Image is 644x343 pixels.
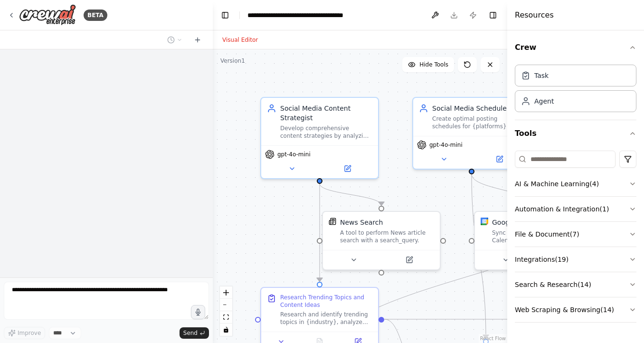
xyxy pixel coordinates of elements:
button: Web Scraping & Browsing(14) [515,297,636,322]
button: Hide right sidebar [486,9,500,22]
img: Logo [19,4,76,26]
button: Open in side panel [321,163,374,174]
button: Tools [515,120,636,147]
button: Hide Tools [402,57,454,72]
button: Search & Research(14) [515,272,636,297]
g: Edge from 63073901-d550-4153-96a4-091314c49daf to 9db1e698-a20f-4347-a108-6245a62f0714 [315,183,324,281]
button: File & Document(7) [515,222,636,247]
button: Visual Editor [217,34,264,46]
div: A tool to perform News article search with a search_query. [340,229,434,244]
span: Improve [18,329,41,337]
button: Crew [515,34,636,61]
g: Edge from 63073901-d550-4153-96a4-091314c49daf to cd23a173-0fce-46dc-b175-c17e7039bc0c [315,183,386,205]
button: Click to speak your automation idea [191,305,205,319]
div: Social Media Content StrategistDevelop comprehensive content strategies by analyzing trending top... [260,97,379,179]
button: Send [180,327,209,339]
div: SerplyNewsSearchToolNews SearchA tool to perform News article search with a search_query. [322,211,441,270]
div: Research and identify trending topics in {industry}, analyze what content is performing well amon... [280,311,372,326]
img: Google Calendar [481,218,488,225]
div: Agent [534,96,554,106]
div: Tools [515,147,636,330]
span: gpt-4o-mini [429,141,463,149]
button: Hide left sidebar [218,9,232,22]
span: Send [183,329,198,337]
nav: breadcrumb [247,10,343,20]
div: BETA [84,10,107,21]
div: Google CalendarGoogle calendarSync events with Google Calendar [474,211,593,270]
h4: Resources [515,10,554,21]
button: Open in side panel [382,254,436,266]
g: Edge from 9db1e698-a20f-4347-a108-6245a62f0714 to 1a657b96-4410-4c1d-8991-75e9067d6640 [384,314,587,324]
div: Crew [515,61,636,120]
div: Social Media Content Strategist [280,104,372,123]
div: Develop comprehensive content strategies by analyzing trending topics in {industry}, generating c... [280,124,372,140]
button: Open in side panel [473,153,526,165]
button: toggle interactivity [220,324,232,336]
button: Integrations(19) [515,247,636,272]
div: React Flow controls [220,286,232,336]
button: fit view [220,311,232,324]
div: Google calendar [492,218,547,227]
button: zoom in [220,286,232,299]
span: gpt-4o-mini [277,151,311,158]
button: zoom out [220,299,232,311]
div: Social Media Scheduler [432,104,524,113]
button: Switch to previous chat [163,34,186,46]
div: Create optimal posting schedules for {platforms} by analyzing audience activity patterns, time zo... [432,115,524,130]
button: Start a new chat [190,34,205,46]
g: Edge from 80562651-69d9-40e5-a63b-1fbfc22bc4df to c7e8b30f-7205-43f0-ad7e-4d3f77b9a545 [467,174,538,205]
div: News Search [340,218,383,227]
div: Research Trending Topics and Content Ideas [280,294,372,309]
div: Sync events with Google Calendar [492,229,586,244]
img: SerplyNewsSearchTool [329,218,336,225]
div: Social Media SchedulerCreate optimal posting schedules for {platforms} by analyzing audience acti... [412,97,531,170]
a: React Flow attribution [480,336,506,341]
button: Automation & Integration(1) [515,197,636,221]
div: Version 1 [220,57,245,65]
span: Hide Tools [419,61,448,68]
g: Edge from 80562651-69d9-40e5-a63b-1fbfc22bc4df to 7f6cd3c0-ca85-47dd-bdfa-81dc7d0f6c6c [467,174,491,338]
button: AI & Machine Learning(4) [515,171,636,196]
div: Task [534,71,549,80]
button: Improve [4,327,45,339]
